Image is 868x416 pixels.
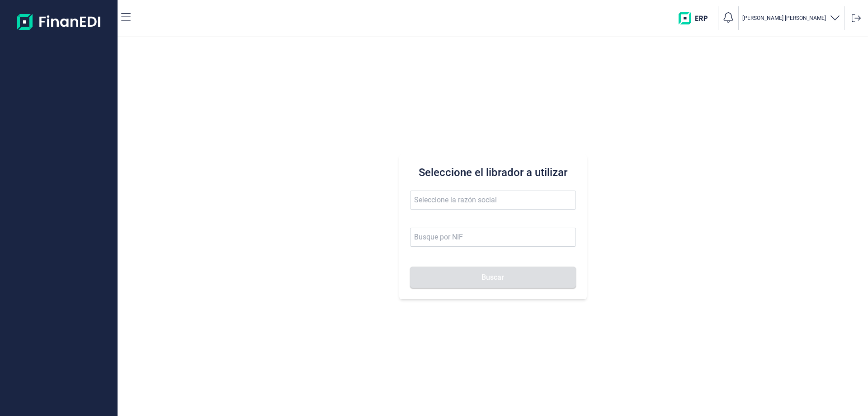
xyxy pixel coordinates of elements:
p: [PERSON_NAME] [PERSON_NAME] [742,14,826,22]
img: Logo de aplicación [17,7,101,36]
h3: Seleccione el librador a utilizar [410,165,576,180]
button: Buscar [410,267,576,288]
input: Busque por NIF [410,228,576,247]
img: erp [679,12,714,24]
button: [PERSON_NAME] [PERSON_NAME] [742,12,840,25]
input: Seleccione la razón social [410,191,576,210]
span: Buscar [481,274,504,281]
